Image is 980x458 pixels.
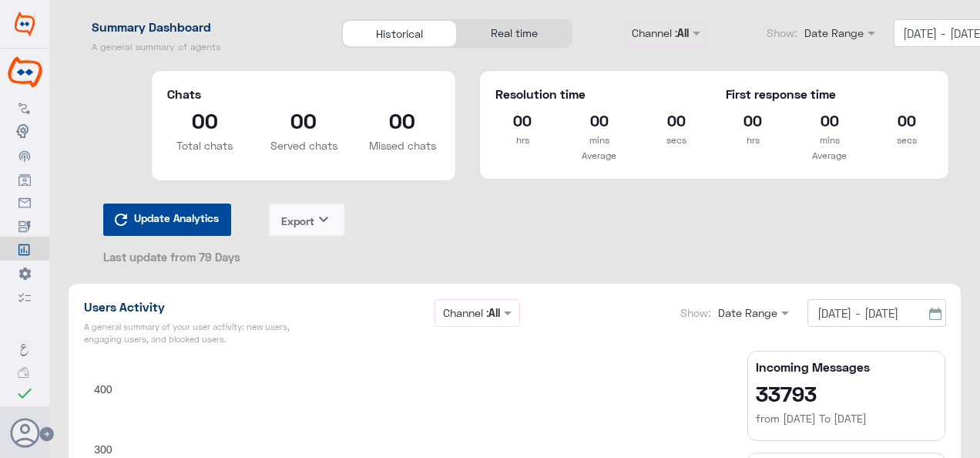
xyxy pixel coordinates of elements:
button: Avatar [10,418,39,447]
h5: First response time [726,86,933,102]
h2: 00 [649,108,703,133]
img: 118748111652893 [8,55,42,89]
button: Exportkeyboard_arrow_down [268,203,345,237]
h2: 00 [364,108,440,133]
p: hrs [495,133,549,148]
text: 300 [94,443,112,456]
p: Served chats [266,138,341,153]
p: Average [495,148,703,163]
div: Historical [342,20,457,47]
span: Update Analytics [130,207,223,228]
i: check [15,384,34,402]
h5: Resolution time [495,86,703,102]
h2: 00 [803,108,857,133]
h2: 00 [572,108,626,133]
p: Missed chats [364,138,440,153]
h2: 00 [880,108,934,133]
label: Show: [680,305,710,321]
img: Widebot Logo [15,12,35,36]
text: 400 [94,383,112,396]
input: From : To [807,299,946,327]
h5: Incoming Messages [756,359,937,375]
i: keyboard_arrow_down [314,210,333,229]
p: secs [880,133,934,148]
h5: A general summary of your user activity: new users, engaging users, and blocked users. [84,321,290,345]
label: Show: [767,25,797,41]
p: mins [572,133,626,148]
div: Real time [457,20,572,47]
p: Average [726,148,933,163]
h2: 00 [726,108,780,133]
h1: Summary Dashboard [69,19,361,35]
h5: Chats [167,86,441,102]
h6: from [DATE] To [DATE] [756,411,937,426]
p: Total chats [167,138,243,153]
h2: 33793 [756,381,937,406]
p: hrs [726,133,780,148]
p: secs [649,133,703,148]
h2: 00 [167,108,243,133]
h5: A general summary of agents [69,41,300,53]
p: mins [803,133,857,148]
h2: 00 [266,108,341,133]
h2: 00 [495,108,549,133]
button: Update Analytics [103,204,231,236]
h1: Users Activity [84,299,290,315]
